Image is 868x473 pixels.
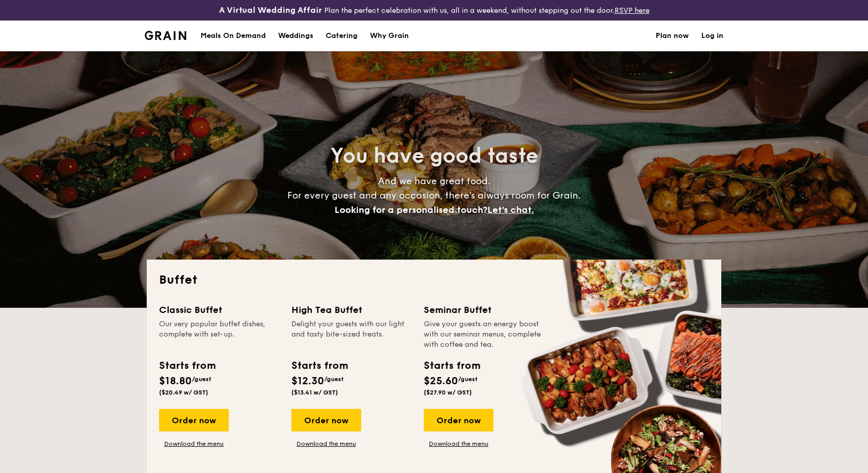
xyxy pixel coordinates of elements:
[330,144,538,168] span: You have good taste
[701,21,723,51] a: Log in
[159,358,215,373] div: Starts from
[656,21,689,51] a: Plan now
[424,409,494,431] div: Order now
[291,440,361,448] a: Download the menu
[159,389,208,396] span: ($20.49 w/ GST)
[291,319,411,350] div: Delight your guests with our light and tasty bite-sized treats.
[424,319,544,350] div: Give your guests an energy boost with our seminar menus, complete with coffee and tea.
[615,6,649,15] a: RSVP here
[424,303,544,317] div: Seminar Buffet
[145,31,186,40] img: Grain
[458,376,478,383] span: /guest
[159,440,229,448] a: Download the menu
[145,4,723,16] div: Plan the perfect celebration with us, all in a weekend, without stepping out the door.
[159,272,709,288] h2: Buffet
[424,375,458,387] span: $25.60
[334,204,487,215] span: Looking for a personalised touch?
[424,358,480,373] div: Starts from
[201,21,266,51] div: Meals On Demand
[370,21,409,51] div: Why Grain
[326,21,358,51] h1: Catering
[192,376,211,383] span: /guest
[291,375,324,387] span: $12.30
[272,21,320,51] a: Weddings
[278,21,313,51] div: Weddings
[194,21,272,51] a: Meals On Demand
[159,303,279,317] div: Classic Buffet
[487,204,534,215] span: Let's chat.
[291,358,347,373] div: Starts from
[364,21,415,51] a: Why Grain
[320,21,364,51] a: Catering
[287,175,581,215] span: And we have great food. For every guest and any occasion, there’s always room for Grain.
[291,389,338,396] span: ($13.41 w/ GST)
[145,31,186,40] a: Logotype
[159,319,279,350] div: Our very popular buffet dishes, complete with set-up.
[291,303,411,317] div: High Tea Buffet
[324,376,344,383] span: /guest
[291,409,361,431] div: Order now
[424,440,494,448] a: Download the menu
[159,375,192,387] span: $18.80
[424,389,472,396] span: ($27.90 w/ GST)
[159,409,229,431] div: Order now
[219,4,322,16] h4: A Virtual Wedding Affair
